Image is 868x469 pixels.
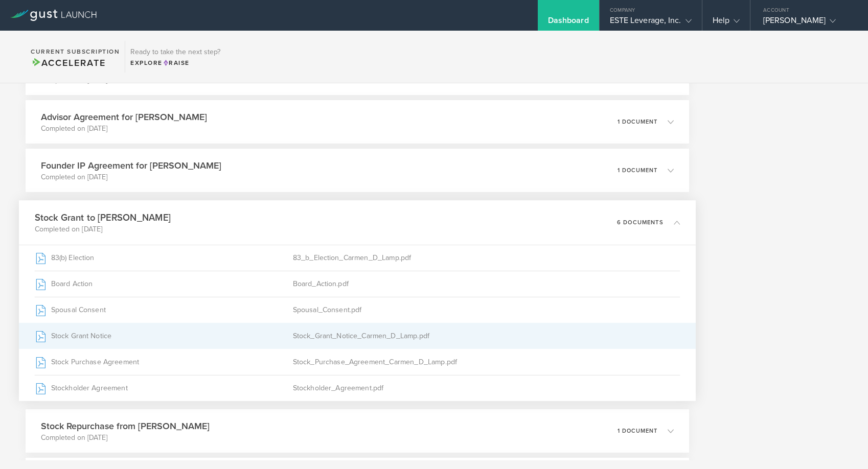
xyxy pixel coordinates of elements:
span: Raise [163,59,190,66]
div: Stock Purchase Agreement [35,349,293,375]
div: Explore [130,58,220,67]
p: 1 document [618,168,657,173]
span: Accelerate [31,57,105,68]
div: Dashboard [548,15,589,31]
p: Completed on [DATE] [35,224,171,235]
div: Stock_Grant_Notice_Carmen_D_Lamp.pdf [293,323,680,349]
h3: Stock Repurchase from [PERSON_NAME] [41,419,210,433]
p: Completed on [DATE] [41,433,210,443]
p: 1 document [618,119,657,125]
div: Spousal Consent [35,297,293,323]
div: Stockholder Agreement [35,376,293,401]
div: ESTE Leverage, Inc. [610,15,692,31]
p: 1 document [618,428,657,434]
p: Completed on [DATE] [41,124,207,134]
div: Spousal_Consent.pdf [293,297,680,323]
h3: Ready to take the next step? [130,49,220,56]
div: Stock Grant Notice [35,323,293,349]
div: Ready to take the next step?ExploreRaise [125,41,225,73]
div: [PERSON_NAME] [763,15,850,31]
p: 6 documents [617,220,664,225]
div: 83_b_Election_Carmen_D_Lamp.pdf [293,245,680,271]
p: Completed on [DATE] [41,172,221,182]
div: Board Action [35,271,293,297]
div: 83(b) Election [35,245,293,271]
h2: Current Subscription [31,49,120,55]
h3: Stock Grant to [PERSON_NAME] [35,210,171,224]
div: Help [713,15,740,31]
h3: Founder IP Agreement for [PERSON_NAME] [41,159,221,172]
div: Board_Action.pdf [293,271,680,297]
div: Stock_Purchase_Agreement_Carmen_D_Lamp.pdf [293,349,680,375]
h3: Advisor Agreement for [PERSON_NAME] [41,110,207,124]
div: Stockholder_Agreement.pdf [293,376,680,401]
